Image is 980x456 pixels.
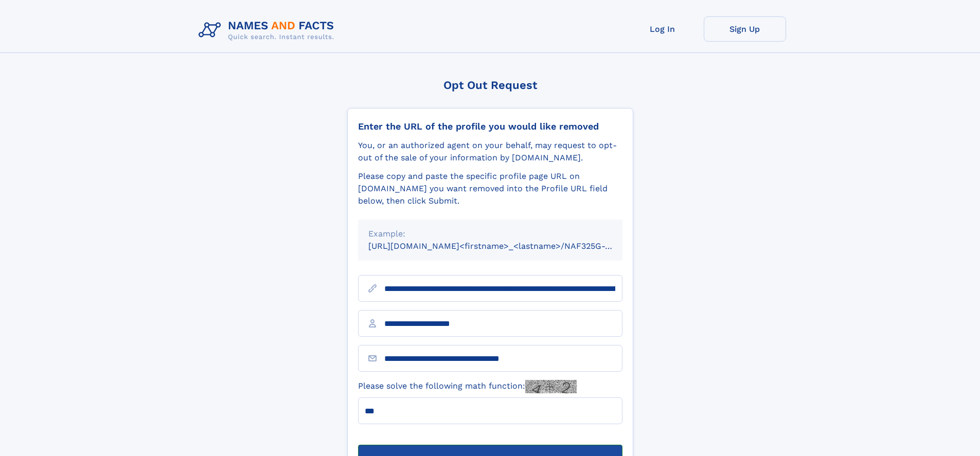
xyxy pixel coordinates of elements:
[368,241,642,251] small: [URL][DOMAIN_NAME]<firstname>_<lastname>/NAF325G-xxxxxxxx
[704,16,786,42] a: Sign Up
[358,139,622,164] div: You, or an authorized agent on your behalf, may request to opt-out of the sale of your informatio...
[194,16,343,44] img: Logo Names and Facts
[621,16,704,42] a: Log In
[358,121,622,132] div: Enter the URL of the profile you would like removed
[358,380,577,393] label: Please solve the following math function:
[368,228,612,240] div: Example:
[358,170,622,207] div: Please copy and paste the specific profile page URL on [DOMAIN_NAME] you want removed into the Pr...
[347,79,633,92] div: Opt Out Request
